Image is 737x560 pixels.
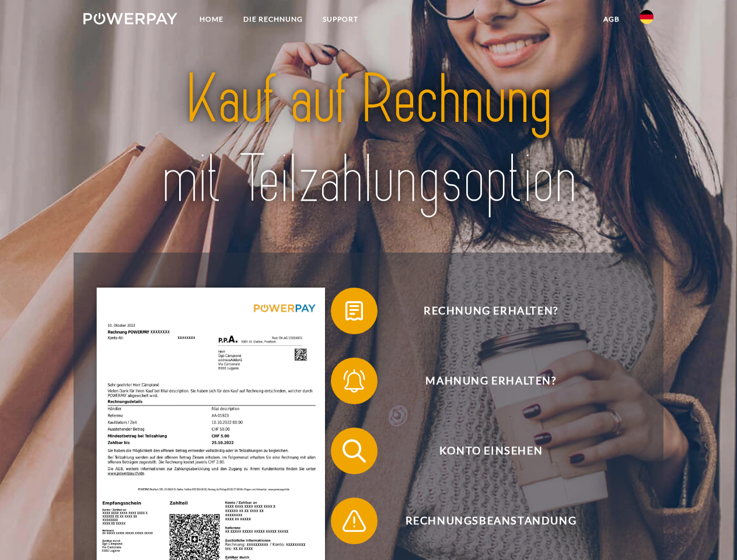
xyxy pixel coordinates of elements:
button: Konto einsehen [331,428,634,474]
a: Home [190,9,233,30]
img: qb_bell.svg [340,366,369,395]
img: logo-powerpay-white.svg [83,13,177,24]
span: Mahnung erhalten? [348,358,634,404]
button: Mahnung erhalten? [331,358,634,404]
span: Konto einsehen [348,428,634,474]
span: Rechnung erhalten? [348,288,634,334]
img: qb_warning.svg [340,506,369,535]
a: SUPPORT [313,9,368,30]
a: DIE RECHNUNG [233,9,313,30]
a: agb [593,9,630,30]
img: qb_search.svg [340,436,369,466]
button: Rechnung erhalten? [331,288,634,334]
span: Rechnungsbeanstandung [348,498,634,544]
img: title-powerpay_de.svg [111,56,626,223]
img: qb_bill.svg [340,296,369,325]
img: de [640,10,654,24]
button: Rechnungsbeanstandung [331,498,634,544]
